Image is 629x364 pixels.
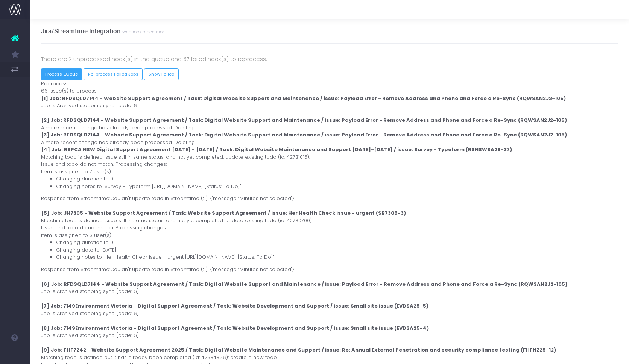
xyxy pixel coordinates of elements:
[9,349,21,360] img: images/default_profile_image.png
[41,209,406,217] strong: [5] Job: JH7305 - Website Support Agreement / Task: Website Support Agreement / issue: Her Health...
[41,146,512,153] strong: [4] Job: RSPCA NSW Digital Support Agreement [DATE] - [DATE] / Task: Digital Website Maintenance ...
[41,68,82,80] button: Process Queue
[41,95,566,102] strong: [1] Job: RFDSQLD7144 - Website Support Agreement / Task: Digital Website Support and Maintenance ...
[120,27,164,35] small: webhook processor
[41,27,164,35] h3: Jira/Streamtime Integration
[41,325,429,332] strong: [8] Job: 7149Environment Victoria - Digital Support Agreement / Task: Website Development and Sup...
[56,246,618,254] li: Changing date to [DATE]
[41,55,618,64] p: There are 2 unprocessed hook(s) in the queue and 67 failed hook(s) to reprocess.
[56,239,618,246] li: Changing duration to 0
[41,131,567,138] strong: [3] Job: RFDSQLD7144 - Website Support Agreement / Task: Digital Website Support and Maintenance ...
[56,175,618,183] li: Changing duration to 0
[41,346,556,353] strong: [9] Job: FHF7242 - Website Support Agreement 2025 / Task: Digital Website Maintenance and Support...
[144,68,179,80] a: Show Failed
[56,253,618,261] li: Changing notes to 'Her Health Check issue - urgent [URL][DOMAIN_NAME] [Status: To Do]'
[56,183,618,190] li: Changing notes to 'Survey - Typeform [URL][DOMAIN_NAME] [Status: To Do]'
[41,117,567,124] strong: [2] Job: RFDSQLD7144 - Website Support Agreement / Task: Digital Website Support and Maintenance ...
[84,68,143,80] button: Re-process Failed Jobs
[41,302,428,309] strong: [7] Job: 7149Environment Victoria - Digital Support Agreement / Task: Website Development and Sup...
[41,281,567,288] strong: [6] Job: RFDSQLD7144 - Website Support Agreement / Task: Digital Website Support and Maintenance ...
